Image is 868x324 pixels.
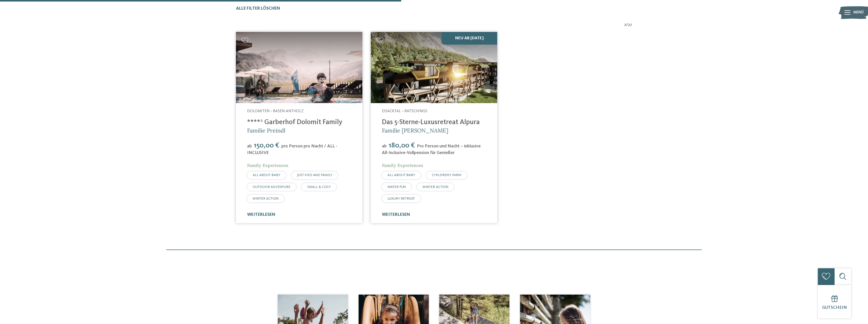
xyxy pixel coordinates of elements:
span: ALL ABOUT BABY [387,173,415,177]
span: CHILDREN’S FARM [432,173,461,177]
span: SMALL & COSY [307,185,331,189]
span: 180,00 € [387,142,416,149]
span: WINTER ACTION [253,197,279,200]
span: OUTDOOR ADVENTURE [253,185,290,189]
a: Das 5-Sterne-Luxusretreat Alpura [382,119,480,126]
a: weiterlesen [382,213,410,217]
span: pro Person pro Nacht / ALL - INCLUSIVE [247,144,337,155]
span: JUST KIDS AND FAMILY [297,173,332,177]
a: weiterlesen [247,213,275,217]
a: Gutschein [818,285,851,318]
span: Dolomiten – Rasen-Antholz [247,109,304,113]
span: WATER FUN [387,185,406,189]
span: ab [247,144,252,148]
a: ****ˢ Garberhof Dolomit Family [247,119,342,126]
span: Familie [PERSON_NAME] [382,127,448,134]
span: Family Experiences [382,162,423,168]
span: Pro Person und Nacht – inklusive All-Inclusive-Vollpension für Genießer [382,144,481,155]
span: 2 [624,22,626,28]
span: LUXURY RETREAT [387,197,415,200]
span: 27 [628,22,632,28]
span: ALL ABOUT BABY [253,173,280,177]
img: Familienhotels gesucht? Hier findet ihr die besten! [371,32,497,103]
span: Eisacktal – Ratschings [382,109,427,113]
span: Family Experiences [247,162,288,168]
span: WINTER ACTION [422,185,448,189]
span: Alle Filter löschen [236,6,280,11]
span: ab [382,144,387,148]
span: / [626,22,628,28]
span: 150,00 € [252,142,281,149]
span: Familie Preindl [247,127,285,134]
img: Familienhotels gesucht? Hier findet ihr die besten! [236,32,362,103]
span: Gutschein [822,306,847,310]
